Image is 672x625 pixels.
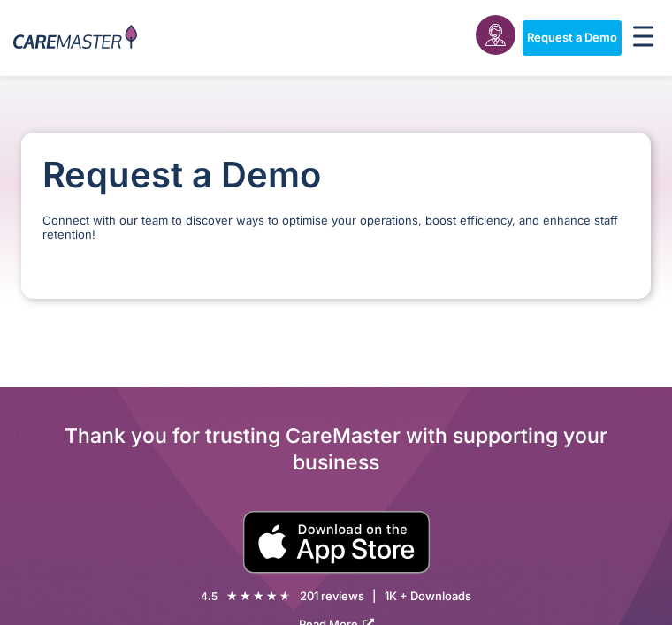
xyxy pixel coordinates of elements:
h2: Thank you for trusting CareMaster with supporting your business [21,423,651,476]
img: CareMaster Logo [13,25,137,52]
i: ★ [226,587,238,606]
img: small black download on the apple app store button. [242,511,431,574]
span: Request a Demo [527,31,617,45]
i: ★ [266,587,278,606]
a: Request a Demo [523,20,622,56]
i: ★ [240,587,251,606]
i: ★ [279,587,291,606]
i: ★ [253,587,264,606]
div: 4.5 [201,589,218,604]
div: Menu Toggle [629,20,660,56]
h1: Request a Demo [42,154,630,196]
p: Connect with our team to discover ways to optimise your operations, boost efficiency, and enhance... [42,214,630,241]
div: 201 reviews | 1K + Downloads [300,589,471,604]
div: 4.5/5 [226,587,291,606]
